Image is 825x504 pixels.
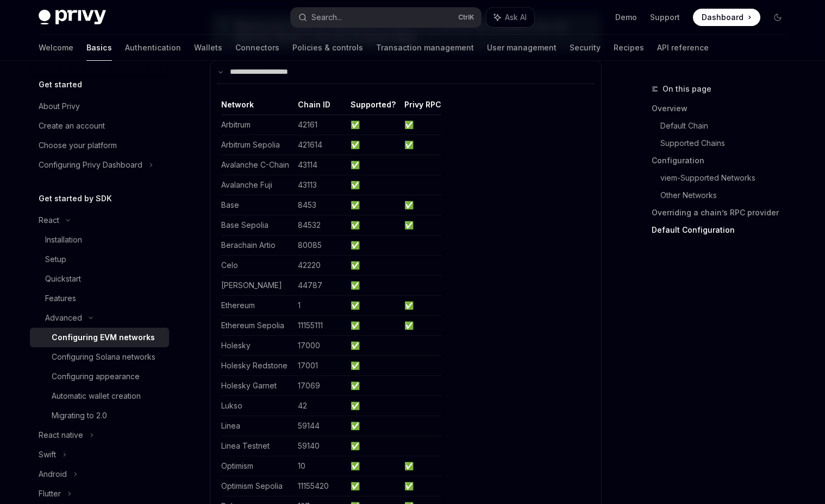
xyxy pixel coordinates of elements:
td: ✅ [346,295,400,315]
a: Chain ID [298,100,330,110]
div: Configuring EVM networks [52,331,155,344]
td: ✅ [346,255,400,275]
td: Base Sepolia [221,215,293,235]
td: 42161 [293,114,346,135]
a: API reference [657,35,709,61]
a: Security [570,35,601,61]
td: 84532 [293,215,346,235]
a: Recipes [614,35,644,61]
td: Optimism [221,456,293,476]
td: Ethereum [221,295,293,315]
button: Toggle dark mode [769,9,786,26]
span: On this page [662,82,711,95]
td: Berachain Artio [221,235,293,255]
a: Features [30,289,169,308]
td: Celo [221,255,293,275]
a: Configuring appearance [30,367,169,386]
td: ✅ [346,436,400,456]
a: Configuring Solana networks [30,347,169,367]
td: Arbitrum Sepolia [221,135,293,155]
td: ✅ [346,114,400,135]
td: ✅ [346,416,400,436]
td: 42220 [293,255,346,275]
a: Dashboard [693,9,760,26]
a: Policies & controls [292,35,363,61]
td: 17069 [293,375,346,395]
h5: Get started [39,78,82,91]
div: Setup [45,253,66,266]
a: Quickstart [30,269,169,289]
a: Default Configuration [652,221,795,239]
a: Welcome [39,35,73,61]
td: ✅ [400,195,441,215]
td: ✅ [346,375,400,395]
div: Configuring Solana networks [52,350,155,363]
h5: Get started by SDK [39,192,112,205]
div: Choose your platform [39,139,117,152]
a: Transaction management [376,35,474,61]
a: Overview [652,100,795,117]
td: Linea [221,416,293,436]
td: ✅ [400,315,441,335]
a: Basics [86,35,112,61]
a: User management [487,35,557,61]
td: Linea Testnet [221,436,293,456]
a: Overriding a chain’s RPC provider [652,204,795,221]
th: Privy RPC [400,99,441,115]
div: Advanced [45,311,82,324]
a: Support [650,12,680,23]
div: Android [39,468,67,481]
td: 11155420 [293,476,346,496]
div: Configuring appearance [52,370,140,383]
td: ✅ [400,295,441,315]
td: ✅ [346,315,400,335]
div: Migrating to 2.0 [52,409,107,422]
a: Default Chain [660,117,795,135]
td: ✅ [346,235,400,255]
td: 17000 [293,335,346,355]
div: Swift [39,448,56,461]
td: Holesky Garnet [221,375,293,395]
td: 59144 [293,416,346,436]
a: Other Networks [660,187,795,204]
a: Setup [30,250,169,269]
td: Arbitrum [221,114,293,135]
td: 11155111 [293,315,346,335]
div: Installation [45,233,82,246]
div: Create an account [39,119,105,132]
div: Search... [311,11,342,24]
td: 10 [293,456,346,476]
td: 80085 [293,235,346,255]
a: Authentication [125,35,181,61]
td: ✅ [400,114,441,135]
div: About Privy [39,100,80,113]
td: ✅ [346,335,400,355]
a: Connectors [235,35,279,61]
td: ✅ [346,476,400,496]
button: Search...CtrlK [291,8,481,27]
td: 42 [293,395,346,416]
button: Ask AI [486,8,534,27]
div: Configuring Privy Dashboard [39,158,142,171]
td: 1 [293,295,346,315]
td: ✅ [346,175,400,195]
td: Avalanche Fuji [221,175,293,195]
td: ✅ [346,215,400,235]
div: Flutter [39,487,61,500]
td: ✅ [346,275,400,295]
th: Supported? [346,99,400,115]
td: ✅ [346,195,400,215]
span: Dashboard [702,12,743,23]
td: 17001 [293,355,346,375]
span: Ask AI [505,12,527,23]
div: React [39,214,59,227]
td: Base [221,195,293,215]
td: Lukso [221,395,293,416]
a: Wallets [194,35,222,61]
a: Configuration [652,152,795,169]
td: Holesky [221,335,293,355]
td: 59140 [293,436,346,456]
a: Demo [615,12,637,23]
div: Quickstart [45,272,81,285]
td: ✅ [346,155,400,175]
